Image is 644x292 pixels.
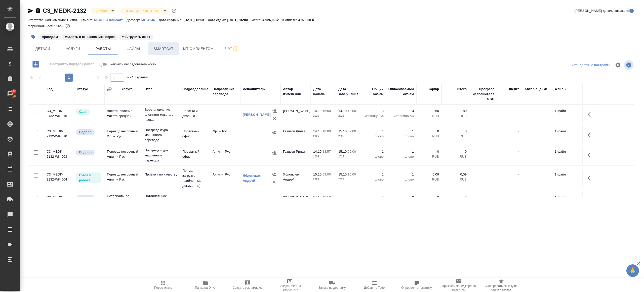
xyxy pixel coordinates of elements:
div: Можно подбирать исполнителей [75,195,102,202]
p: 1 файл [555,195,580,200]
button: Призвать менеджера по развитию [438,278,480,292]
button: Сгруппировать [107,87,112,92]
td: [PERSON_NAME] [280,192,311,210]
div: Статус [77,87,88,92]
p: Итого: [252,18,262,22]
p: [DATE] 16:00 [227,18,252,22]
a: - [518,109,519,113]
p: 1 [364,129,384,134]
p: 60 [419,108,439,113]
p: 13:56 [323,195,331,199]
div: Направление перевода [213,87,238,97]
p: Постредактура машинного перевода [145,148,177,163]
button: 180.09 RUB; [64,23,71,29]
button: Здесь прячутся важные кнопки [585,149,597,161]
span: Файлы [121,46,145,52]
td: Нотариальное заверение подлинн... [104,191,142,211]
p: 0 [389,195,414,200]
span: Папка на Drive [195,286,216,289]
button: Добавить работу [29,59,43,69]
div: Прогресс исполнителя в SC [472,87,494,102]
button: Скопировать ссылку для ЯМессенджера [28,8,34,14]
span: Определить тематику [401,286,432,289]
span: Чат [220,45,244,52]
p: #залить в ск, назначить перка [65,34,115,39]
button: Создать счет на предоплату [269,278,311,292]
div: Менеджер проверил работу исполнителя, передает ее на следующий этап [75,108,102,115]
p: RUB [444,177,467,182]
a: 100 [1,88,19,100]
p: RUB [419,154,439,159]
p: RUB [419,134,439,139]
p: 14.10, [313,109,323,113]
p: 4 926,00 ₽ [263,18,283,22]
button: Определить тематику [395,278,438,292]
td: C3_MEDK-2132-WK-001 [44,192,74,210]
p: 1 [389,129,414,134]
td: Перевод несрочный Англ → Рус [104,147,142,164]
p: 3 [389,108,414,113]
p: Постредактура машинного перевода [145,128,177,143]
p: 14.10, [313,129,323,133]
div: Автор изменения [283,87,308,97]
td: Прямая загрузка (шаблонные документы) [180,166,210,191]
div: Исполнитель [243,87,265,92]
span: Smartcat [151,46,176,52]
div: Оплачиваемый объем [388,87,414,97]
div: Оценка [507,87,519,92]
p: 1 файл [555,129,580,134]
button: [DEMOGRAPHIC_DATA] [122,9,162,13]
td: Верстки и дизайна [180,106,210,124]
p: 0 [419,129,439,134]
span: Посмотреть информацию [624,60,634,70]
p: 15.10, [313,172,323,176]
button: 🙏 [626,264,639,277]
button: Добавить Todo [353,278,395,292]
p: 0 [419,149,439,154]
p: RUB [444,154,467,159]
button: Здесь прячутся важные кнопки [585,195,597,207]
span: [PERSON_NAME] детали заказа [575,8,625,13]
p: 15.10, [338,172,348,176]
span: Настроить таблицу [612,59,624,71]
p: Подбор [79,130,92,135]
p: 2025 [338,134,358,139]
td: Англ → Рус [210,147,240,164]
p: 0 [444,149,467,154]
button: Скопировать ссылку [35,8,41,14]
p: слово [389,177,414,182]
p: #выгрузить из ск [122,34,150,39]
p: RUB [419,177,439,182]
p: Клиент: [81,18,94,22]
span: Чат с клиентом [182,46,214,52]
p: слово [364,134,384,139]
p: Восстановление сложного макета с част... [145,107,177,122]
p: 0,09 [444,172,467,177]
p: 09:00 [323,172,331,176]
p: 14.10, [313,150,323,153]
p: 18:00 [323,129,331,133]
p: 2025 [313,154,333,159]
span: Создать счет на предоплату [272,284,308,291]
p: Сити3 [67,18,81,22]
p: RUB [444,113,467,119]
p: 0 [444,129,467,134]
p: #раздаем [42,34,58,39]
p: 3 [364,108,384,113]
div: Тариф [428,87,439,92]
p: Готов к работе [79,173,98,183]
p: 09:00 [348,150,356,153]
p: 13:57 [323,150,331,153]
p: Страница А4 [389,113,414,119]
button: Назначить [270,171,278,178]
p: слово [389,134,414,139]
p: 15.10, [338,150,348,153]
p: Дата сдачи: [208,18,227,22]
p: 0,09 [419,172,439,177]
p: Сдан [79,109,87,114]
td: Восстановление макета средней ... [104,106,142,124]
div: Автор оценки [525,87,547,92]
span: 100 [8,89,20,94]
svg: Подписаться [232,46,238,52]
p: 09:00 [348,129,356,133]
